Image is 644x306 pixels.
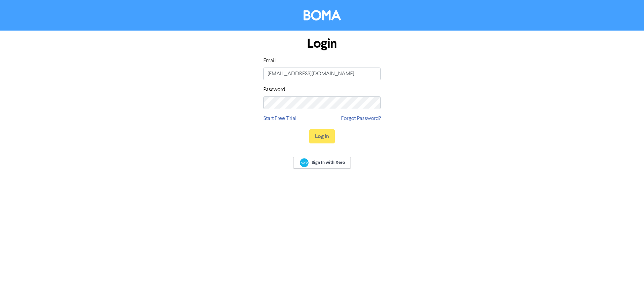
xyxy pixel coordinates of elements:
[312,160,345,166] span: Sign In with Xero
[300,158,309,167] img: Xero logo
[304,10,341,20] img: BOMA Logo
[341,115,381,123] a: Forgot Password?
[293,157,351,169] a: Sign In with Xero
[263,115,297,123] a: Start Free Trial
[263,36,381,51] h1: Login
[263,57,276,65] label: Email
[309,129,335,143] button: Log In
[263,86,285,94] label: Password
